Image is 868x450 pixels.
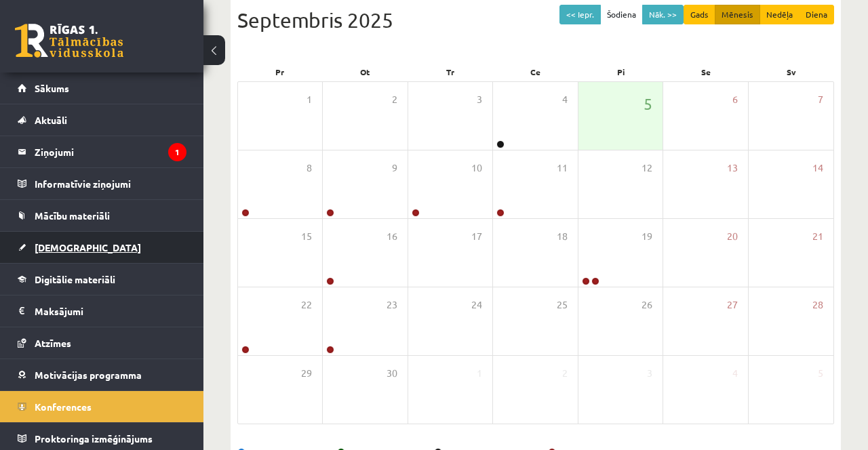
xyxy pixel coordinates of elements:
a: Digitālie materiāli [18,264,186,295]
div: Septembris 2025 [237,5,834,35]
span: 30 [387,366,397,381]
button: Mēnesis [715,5,760,24]
div: Pr [237,62,323,81]
span: 18 [557,229,568,244]
span: [DEMOGRAPHIC_DATA] [35,241,141,253]
span: 10 [471,161,482,176]
a: Sākums [18,73,186,104]
span: 14 [812,161,823,176]
span: 28 [812,298,823,312]
span: 16 [387,229,397,244]
span: Konferences [35,401,92,413]
span: 12 [642,161,652,176]
span: 4 [732,366,738,381]
div: Sv [749,62,834,81]
a: Konferences [18,391,186,422]
button: << Iepr. [559,5,601,24]
span: 3 [647,366,652,381]
span: Proktoringa izmēģinājums [35,432,153,445]
span: 20 [727,229,738,244]
div: Ot [323,62,408,81]
div: Tr [408,62,493,81]
span: 15 [301,229,312,244]
span: 11 [557,161,568,176]
legend: Informatīvie ziņojumi [35,168,186,199]
span: 2 [392,92,397,107]
span: 3 [477,92,482,107]
span: 5 [644,92,652,115]
a: Aktuāli [18,104,186,136]
a: Rīgas 1. Tālmācības vidusskola [15,24,123,58]
a: Atzīmes [18,327,186,359]
span: 6 [732,92,738,107]
a: Maksājumi [18,295,186,327]
span: Atzīmes [35,337,71,349]
span: 13 [727,161,738,176]
span: 8 [307,161,312,176]
span: Motivācijas programma [35,369,142,381]
span: 1 [477,366,482,381]
span: 5 [818,366,823,381]
a: [DEMOGRAPHIC_DATA] [18,232,186,263]
span: Sākums [35,82,69,94]
span: 17 [471,229,482,244]
button: Šodiena [600,5,643,24]
span: 7 [818,92,823,107]
div: Ce [493,62,578,81]
a: Ziņojumi1 [18,136,186,167]
span: 21 [812,229,823,244]
a: Motivācijas programma [18,359,186,390]
span: 19 [642,229,652,244]
span: 27 [727,298,738,312]
span: 22 [301,298,312,312]
button: Gads [684,5,715,24]
button: Nāk. >> [642,5,684,24]
span: 26 [642,298,652,312]
i: 1 [168,143,186,161]
span: 29 [301,366,312,381]
span: 25 [557,298,568,312]
span: 24 [471,298,482,312]
span: 2 [562,366,568,381]
legend: Ziņojumi [35,136,186,167]
div: Se [664,62,749,81]
a: Informatīvie ziņojumi [18,168,186,199]
span: Digitālie materiāli [35,273,115,285]
button: Nedēļa [759,5,800,24]
button: Diena [799,5,834,24]
a: Mācību materiāli [18,200,186,231]
span: Aktuāli [35,114,67,126]
div: Pi [578,62,664,81]
span: 9 [392,161,397,176]
span: 23 [387,298,397,312]
span: 4 [562,92,568,107]
span: 1 [307,92,312,107]
legend: Maksājumi [35,295,186,327]
span: Mācību materiāli [35,209,110,222]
